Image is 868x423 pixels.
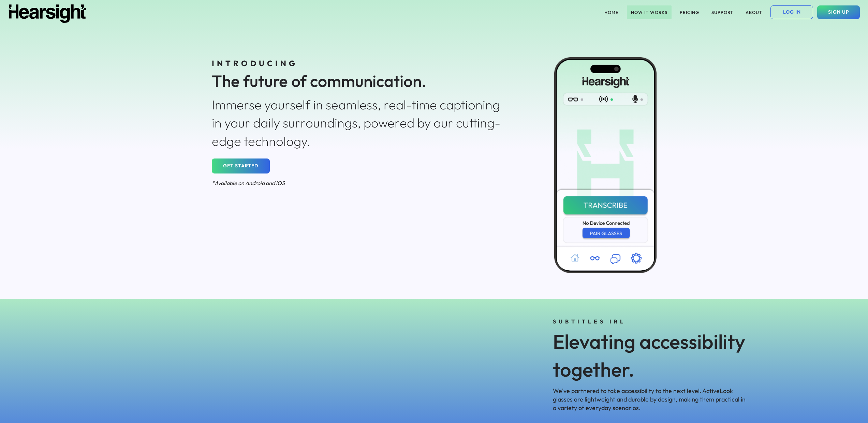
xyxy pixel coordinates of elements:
div: We've partnered to take accessibility to the next level. ActiveLook glasses are lightweight and d... [553,387,747,412]
button: HOME [600,5,623,19]
div: INTRODUCING [212,58,508,69]
button: HOW IT WORKS [627,5,672,19]
div: *Available on Android and iOS [212,179,508,187]
button: ABOUT [741,5,766,19]
div: Elevating accessibility together. [553,328,747,383]
button: SUPPORT [707,5,737,19]
button: PRICING [676,5,703,19]
button: GET STARTED [212,158,270,173]
div: SUBTITLES IRL [553,318,747,325]
div: The future of communication. [212,70,508,92]
button: LOG IN [770,5,813,19]
img: Hearsight logo [8,4,87,23]
img: Hearsight iOS app screenshot [554,57,657,273]
div: Immerse yourself in seamless, real-time captioning in your daily surroundings, powered by our cut... [212,96,508,150]
button: SIGN UP [817,5,860,19]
